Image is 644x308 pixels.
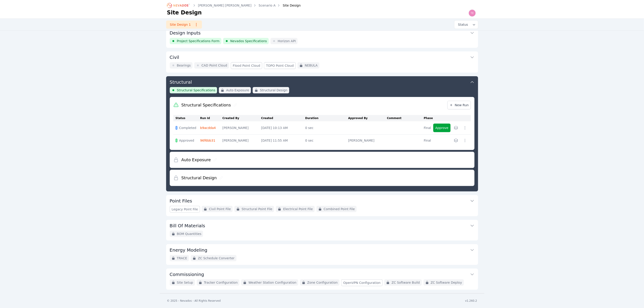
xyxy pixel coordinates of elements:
span: ZC Software Build [392,280,420,285]
div: CommissioningSite SetupTracker ConfigurationWeather Station ConfigurationZone ConfigurationOpenVP... [166,269,478,290]
span: Weather Station Configuration [248,280,296,285]
span: Status [456,22,468,27]
h2: Structural Specifications [181,102,231,108]
span: OpenVPN Configuration [343,280,380,285]
h3: Bill Of Materials [170,223,205,229]
h3: Energy Modeling [170,247,207,253]
th: Approved By [348,115,387,121]
td: [PERSON_NAME] [348,135,387,147]
span: Completed [179,126,196,130]
button: Point Files [170,195,474,206]
h3: Commissioning [170,271,204,278]
th: Run Id [200,115,222,121]
span: NEBULA [305,63,318,68]
span: ZC Schedule Converter [198,256,234,260]
span: Project Specifications Form [177,39,220,43]
span: Combined Point File [324,207,355,211]
span: Structural Specifications [177,88,215,92]
img: Ted Elliott [469,9,476,17]
div: Bill Of MaterialsBOM Quantities [166,220,478,241]
span: Tracker Configuration [204,280,238,285]
th: Created By [222,115,261,121]
span: Flood Point Cloud [233,63,260,68]
span: Horizon API [278,39,296,43]
td: [PERSON_NAME] [222,135,261,147]
th: Duration [305,115,348,121]
span: New Run [449,103,469,107]
div: Site Design [276,3,301,8]
div: 0 sec [305,138,346,143]
h2: Auto Exposure [181,157,211,163]
span: Site Setup [177,280,193,285]
h2: Structural Design [181,175,217,181]
h3: Civil [170,54,179,60]
button: Structural [170,76,474,87]
button: Commissioning [170,269,474,279]
span: Bearings [177,63,191,68]
span: TRACE [177,256,187,260]
span: Zone Configuration [307,280,338,285]
div: © 2025 - Nevados - All Rights Reserved [167,299,221,303]
span: Auto Exposure [226,88,249,92]
th: Phase [424,115,433,121]
div: CivilBearingsCAD Point CloudFlood Point CloudTOPO Point CloudNEBULA [166,51,478,73]
a: Scenario A [259,3,276,8]
a: 96f6bb31 [200,139,215,142]
span: ZC Software Deploy [431,280,462,285]
div: Design InputsProject Specifications FormNevados SpecificationsHorizon API [166,27,478,48]
a: [PERSON_NAME] [PERSON_NAME] [198,3,252,8]
h3: Point Files [170,198,192,204]
a: b9acdda4 [200,126,216,130]
a: Site Design 1 [166,21,202,29]
h1: Site Design [167,9,202,16]
span: Approved [179,138,194,143]
h3: Design Inputs [170,30,201,36]
div: Final [424,138,431,143]
div: Point FilesLegacy Point FileCivil Point FileStructural Point FileElectrical Point FileCombined Po... [166,195,478,216]
div: Final [424,126,431,130]
span: BOM Quantities [177,232,202,236]
span: TOPO Point Cloud [266,63,294,68]
h3: Structural [170,79,192,85]
div: StructuralStructural SpecificationsAuto ExposureStructural DesignStructural SpecificationsNew Run... [166,76,478,191]
th: Created [261,115,305,121]
button: Status [454,21,478,29]
div: Energy ModelingTRACEZC Schedule Converter [166,244,478,265]
div: v1.260.2 [465,299,477,303]
th: Comment [387,115,424,121]
span: Structural Design [260,88,287,92]
a: New Run [447,101,471,109]
th: Status [173,115,200,121]
button: Energy Modeling [170,244,474,255]
span: CAD Point Cloud [202,63,227,68]
nav: Breadcrumb [167,2,301,9]
button: Bill Of Materials [170,220,474,231]
td: [PERSON_NAME] [222,121,261,135]
span: Electrical Point File [283,207,313,211]
span: Civil Point File [209,207,231,211]
button: Civil [170,51,474,62]
button: Approve [433,124,450,132]
td: [DATE] 11:55 AM [261,135,305,147]
span: Structural Point File [242,207,272,211]
span: Legacy Point File [172,207,198,211]
button: Design Inputs [170,27,474,38]
div: 0 sec [305,126,346,130]
td: [DATE] 10:13 AM [261,121,305,135]
span: Nevados Specifications [230,39,267,43]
